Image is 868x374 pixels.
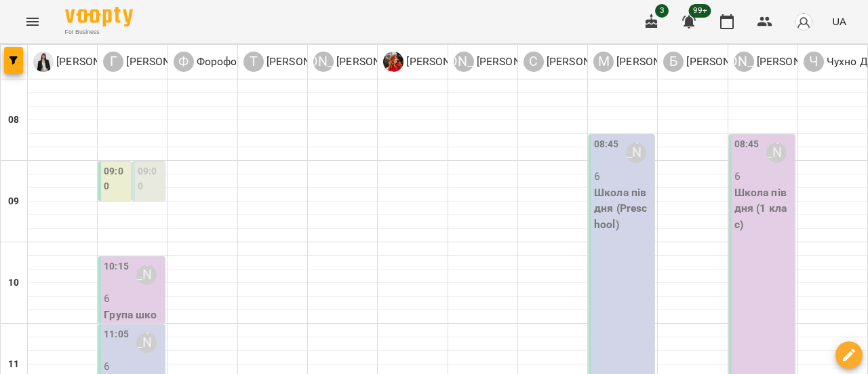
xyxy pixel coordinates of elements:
img: Ш [383,52,403,72]
div: Мінакова Олена [626,143,646,163]
img: К [33,52,54,72]
a: Ш [PERSON_NAME] [383,52,488,72]
p: Форофонтова Олена [194,54,302,70]
label: 09:00 [138,164,162,193]
div: [PERSON_NAME] [454,52,474,72]
div: Компаніченко Марія [454,52,559,72]
div: [PERSON_NAME] [734,52,754,72]
p: [PERSON_NAME] [754,54,839,70]
h6: 09 [8,194,19,209]
img: Voopty Logo [65,7,133,26]
p: [PERSON_NAME] [684,54,768,70]
a: Б [PERSON_NAME] [663,52,768,72]
a: М [PERSON_NAME] [593,52,698,72]
p: [PERSON_NAME] [474,54,559,70]
label: 11:05 [104,327,129,342]
p: [PERSON_NAME] [123,54,208,70]
a: [PERSON_NAME] [PERSON_NAME] [734,52,839,72]
div: С [524,52,544,72]
a: Ф Форофонтова Олена [174,52,302,72]
div: Ануфрієва Ксенія [766,143,787,163]
div: Г [103,52,123,72]
a: К [PERSON_NAME] [33,52,138,72]
div: Б [663,52,684,72]
p: 6 [734,168,792,185]
p: 6 [594,168,652,185]
span: For Business [65,28,133,37]
div: М [593,52,614,72]
div: [PERSON_NAME] [313,52,334,72]
p: Школа пів дня (1 клас) [734,185,792,233]
div: Гандрабура Наталя [136,333,157,353]
p: [PERSON_NAME] [264,54,349,70]
p: Школа пів дня (Preschool) [594,185,652,233]
h6: 08 [8,113,19,128]
div: Тополь Юлія [243,52,349,72]
a: Г [PERSON_NAME] [103,52,208,72]
div: Білошицька Діана [663,52,768,72]
img: avatar_s.png [794,12,813,31]
a: [PERSON_NAME] [PERSON_NAME] [313,52,418,72]
span: UA [832,14,846,29]
div: Ч [804,52,824,72]
span: 3 [655,4,669,18]
p: 6 [104,291,161,307]
div: Гандрабура Наталя [136,265,157,285]
p: [PERSON_NAME] [54,54,138,70]
div: Собченко Катерина [524,52,629,72]
label: 09:00 [104,164,128,193]
div: Шуйська Ольга [383,52,488,72]
label: 08:45 [734,137,759,152]
a: С [PERSON_NAME] [524,52,629,72]
label: 10:15 [104,259,129,274]
h6: 11 [8,357,19,372]
div: Ануфрієва Ксенія [734,52,839,72]
a: Т [PERSON_NAME] [243,52,349,72]
div: Форофонтова Олена [174,52,302,72]
a: [PERSON_NAME] [PERSON_NAME] [454,52,559,72]
button: UA [827,9,852,34]
div: Коваленко Аміна [33,52,138,72]
div: Гандрабура Наталя [103,52,208,72]
h6: 10 [8,276,19,291]
label: 08:45 [594,137,619,152]
p: [PERSON_NAME] [403,54,488,70]
div: Мінакова Олена [593,52,698,72]
span: 99+ [689,4,711,18]
button: Menu [16,5,49,38]
div: Т [243,52,264,72]
p: [PERSON_NAME] [614,54,698,70]
p: [PERSON_NAME] [544,54,629,70]
div: Ф [174,52,194,72]
p: [PERSON_NAME] [334,54,418,70]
